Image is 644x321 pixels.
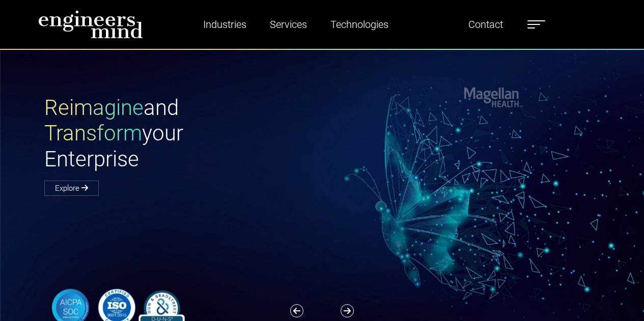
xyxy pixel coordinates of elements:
[199,13,250,36] a: Industries
[38,10,143,39] img: logo
[266,13,311,36] a: Services
[44,95,144,120] span: Reimagine
[326,13,393,36] a: Technologies
[44,121,142,145] span: Transform
[44,181,99,196] a: Explore
[44,95,322,172] h1: and your Enterprise
[464,13,507,36] a: Contact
